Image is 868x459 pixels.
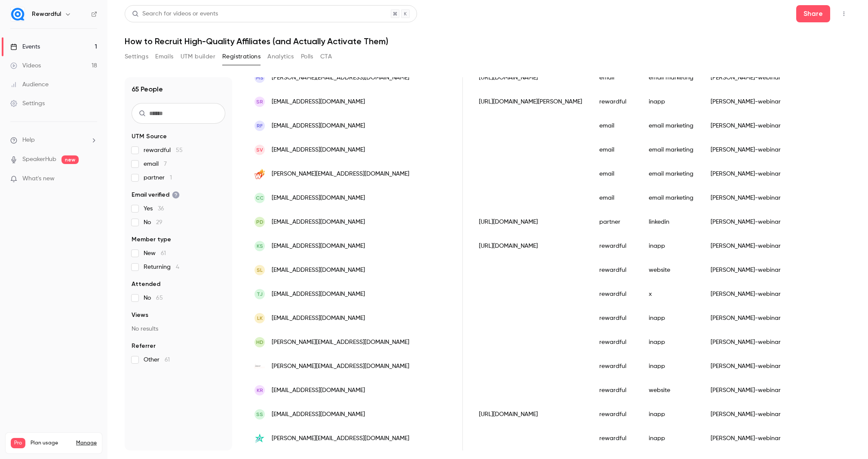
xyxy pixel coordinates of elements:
div: rewardful [591,402,640,426]
button: Analytics [267,50,294,64]
div: inapp [640,234,702,258]
span: HD [256,338,264,346]
div: [PERSON_NAME]-webinar [702,402,789,426]
div: rewardful [591,234,640,258]
span: 61 [165,357,170,363]
span: SL [257,266,263,274]
span: [EMAIL_ADDRESS][DOMAIN_NAME] [272,146,365,155]
span: email [144,160,167,168]
span: [PERSON_NAME][EMAIL_ADDRESS][DOMAIN_NAME] [272,338,409,347]
span: Attended [132,280,160,289]
a: SpeakerHub [22,155,56,164]
span: 55 [176,147,183,153]
span: [EMAIL_ADDRESS][DOMAIN_NAME] [272,194,365,203]
div: linkedin [640,210,702,234]
span: [EMAIL_ADDRESS][DOMAIN_NAME] [272,242,365,251]
div: email marketing [640,114,702,138]
div: email [591,162,640,186]
div: rewardful [591,354,640,378]
div: [PERSON_NAME]-webinar [702,306,789,330]
div: email [591,138,640,162]
button: Polls [301,50,313,64]
span: partner [144,173,172,182]
div: [PERSON_NAME]-webinar [702,330,789,354]
span: LK [257,314,263,322]
span: Plan usage [31,440,71,447]
a: Manage [76,440,97,447]
div: rewardful [591,330,640,354]
div: [PERSON_NAME]-webinar [702,66,789,90]
span: [EMAIL_ADDRESS][DOMAIN_NAME] [272,410,365,419]
button: CTA [320,50,332,64]
span: Referrer [132,342,156,350]
div: rewardful [591,378,640,402]
span: Email verified [132,191,180,199]
span: [EMAIL_ADDRESS][DOMAIN_NAME] [272,122,365,131]
span: UTM Source [132,132,167,141]
div: rewardful [591,306,640,330]
span: rewardful [144,146,183,155]
div: website [640,378,702,402]
span: Yes [144,204,164,213]
div: inapp [640,306,702,330]
div: [URL][DOMAIN_NAME] [470,66,591,90]
div: inapp [640,402,702,426]
span: 4 [176,264,179,270]
div: [URL][DOMAIN_NAME] [470,210,591,234]
span: 65 [156,295,163,301]
span: What's new [22,174,55,183]
div: inapp [640,330,702,354]
button: Settings [125,50,148,64]
span: SS [256,410,263,418]
img: Rewardful [11,7,25,21]
div: email marketing [640,186,702,210]
div: Videos [10,61,41,70]
div: [PERSON_NAME]-webinar [702,282,789,306]
span: RF [257,122,263,130]
div: email marketing [640,138,702,162]
span: [EMAIL_ADDRESS][DOMAIN_NAME] [272,266,365,275]
div: email [591,114,640,138]
span: [EMAIL_ADDRESS][DOMAIN_NAME] [272,97,365,106]
span: KR [257,386,263,394]
span: MS [256,74,264,82]
button: Share [796,5,830,22]
div: [URL][DOMAIN_NAME][PERSON_NAME] [470,90,591,114]
span: [PERSON_NAME][EMAIL_ADDRESS][DOMAIN_NAME] [272,434,409,443]
div: partner [591,210,640,234]
span: Other [144,356,170,364]
iframe: Noticeable Trigger [87,175,97,183]
div: inapp [640,354,702,378]
span: No [144,218,163,227]
span: SR [256,98,263,106]
span: No [144,294,163,302]
span: Returning [144,263,179,271]
h1: How to Recruit High-Quality Affiliates (and Actually Activate Them) [125,36,851,46]
div: rewardful [591,282,640,306]
span: [PERSON_NAME][EMAIL_ADDRESS][DOMAIN_NAME] [272,362,409,371]
li: help-dropdown-opener [10,136,97,145]
div: [PERSON_NAME]-webinar [702,378,789,402]
span: 61 [161,250,166,256]
span: new [61,155,79,164]
div: email [591,66,640,90]
span: TJ [257,290,263,298]
div: rewardful [591,426,640,450]
div: inapp [640,426,702,450]
span: [PERSON_NAME][EMAIL_ADDRESS][DOMAIN_NAME] [272,73,409,82]
div: [PERSON_NAME]-webinar [702,114,789,138]
div: website [640,258,702,282]
div: rewardful [591,258,640,282]
p: No results [132,325,225,333]
span: New [144,249,166,258]
span: [EMAIL_ADDRESS][DOMAIN_NAME] [272,290,365,299]
img: wickedreports.com [255,169,265,179]
div: [PERSON_NAME]-webinar [702,138,789,162]
div: [PERSON_NAME]-webinar [702,258,789,282]
button: UTM builder [181,50,215,64]
div: [PERSON_NAME]-webinar [702,426,789,450]
div: Search for videos or events [132,9,218,18]
div: [PERSON_NAME]-webinar [702,354,789,378]
div: email [591,186,640,210]
span: [EMAIL_ADDRESS][DOMAIN_NAME] [272,218,365,227]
